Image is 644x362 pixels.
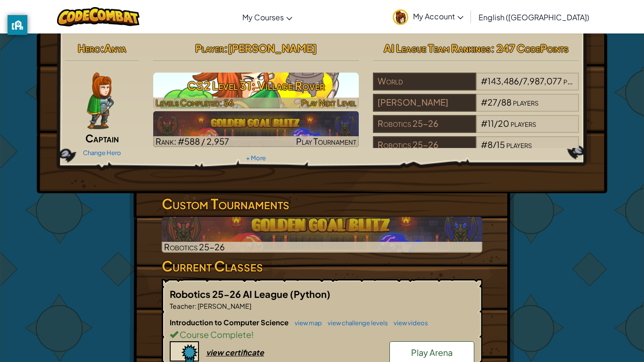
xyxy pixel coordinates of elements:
[496,139,505,150] span: 15
[481,97,487,107] span: #
[224,41,228,55] span: :
[296,136,356,147] span: Play Tournament
[487,75,519,86] span: 143,486
[373,136,476,154] div: Robotics 25-26
[170,302,195,310] span: Teacher
[246,154,266,162] a: + More
[373,73,476,90] div: World
[57,7,140,26] img: CodeCombat logo
[228,41,317,55] span: [PERSON_NAME]
[170,347,264,357] a: view certificate
[170,318,290,327] span: Introduction to Computer Science
[170,288,290,300] span: Robotics 25-26 AI League
[481,118,487,129] span: #
[487,139,493,150] span: 8
[238,4,297,30] a: My Courses
[481,75,487,86] span: #
[162,255,482,277] h3: Current Classes
[511,118,536,129] span: players
[153,73,359,108] a: Play Next Level
[153,111,359,147] img: Golden Goal
[162,217,482,253] img: Golden Goal
[162,193,482,214] h3: Custom Tournaments
[290,288,330,300] span: (Python)
[242,12,284,22] span: My Courses
[493,139,496,150] span: /
[487,118,494,129] span: 11
[206,347,264,357] div: view certificate
[506,139,532,150] span: players
[373,145,579,156] a: Robotics 25-26#8/15players
[373,103,579,114] a: [PERSON_NAME]#27/88players
[373,94,476,112] div: [PERSON_NAME]
[153,111,359,147] a: Rank: #588 / 2,957Play Tournament
[411,347,453,358] span: Play Arena
[100,41,104,55] span: :
[393,9,408,25] img: avatar
[156,136,229,147] span: Rank: #588 / 2,957
[481,139,487,150] span: #
[388,2,468,32] a: My Account
[373,82,579,92] a: World#143,486/7,987,077players
[563,75,589,86] span: players
[323,319,388,327] a: view challenge levels
[491,41,569,55] span: : 247 CodePoints
[195,302,197,310] span: :
[487,97,497,107] span: 27
[474,4,594,30] a: English ([GEOGRAPHIC_DATA])
[494,118,498,129] span: /
[87,73,114,129] img: captain-pose.png
[413,11,463,21] span: My Account
[519,75,523,86] span: /
[251,329,254,340] span: !
[389,319,428,327] a: view videos
[153,73,359,108] img: CS2 Level 31: Village Rover
[85,132,119,145] span: Captain
[83,149,121,156] a: Change Hero
[384,41,491,55] span: AI League Team Rankings
[162,217,482,253] a: Robotics 25-26
[501,97,512,107] span: 88
[164,241,225,252] span: Robotics 25-26
[197,302,251,310] span: [PERSON_NAME]
[479,12,589,22] span: English ([GEOGRAPHIC_DATA])
[104,41,126,55] span: Anya
[290,319,322,327] a: view map
[373,124,579,135] a: Robotics 25-26#11/20players
[153,75,359,96] h3: CS2 Level 31: Village Rover
[497,97,501,107] span: /
[8,15,27,35] button: privacy banner
[523,75,562,86] span: 7,987,077
[178,329,251,340] span: Course Complete
[156,97,234,108] span: Levels Completed: 56
[373,115,476,133] div: Robotics 25-26
[513,97,538,107] span: players
[78,41,100,55] span: Hero
[498,118,509,129] span: 20
[195,41,224,55] span: Player
[301,97,356,108] span: Play Next Level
